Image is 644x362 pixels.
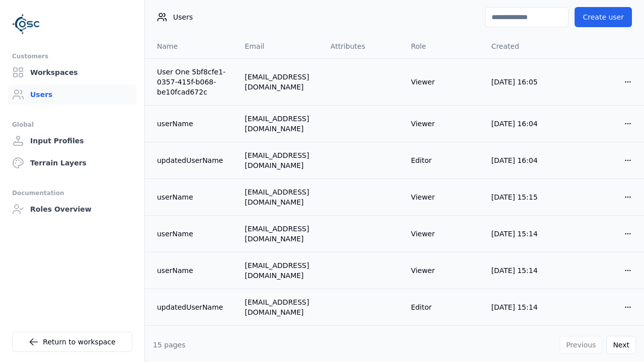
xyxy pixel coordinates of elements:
[173,12,193,22] span: Users
[157,155,229,165] a: updatedUserName
[153,341,186,349] span: 15 pages
[411,119,475,129] div: Viewer
[237,34,323,58] th: Email
[491,229,555,239] div: [DATE] 15:14
[245,72,314,92] div: [EMAIL_ADDRESS][DOMAIN_NAME]
[491,119,555,129] div: [DATE] 16:04
[491,155,555,165] div: [DATE] 16:04
[245,224,314,244] div: [EMAIL_ADDRESS][DOMAIN_NAME]
[12,332,132,352] a: Return to workspace
[157,229,229,239] a: userName
[12,119,132,131] div: Global
[157,192,229,202] a: userName
[491,302,555,312] div: [DATE] 15:14
[8,153,136,173] a: Terrain Layers
[157,119,229,129] a: userName
[245,187,314,207] div: [EMAIL_ADDRESS][DOMAIN_NAME]
[8,199,136,219] a: Roles Overview
[157,265,229,276] a: userName
[8,84,136,105] a: Users
[491,77,555,87] div: [DATE] 16:05
[245,260,314,281] div: [EMAIL_ADDRESS][DOMAIN_NAME]
[157,302,229,312] a: updatedUserName
[483,34,563,58] th: Created
[575,7,632,27] button: Create user
[606,336,636,354] button: Next
[323,34,403,58] th: Attributes
[411,155,475,165] div: Editor
[491,265,555,276] div: [DATE] 15:14
[8,131,136,151] a: Input Profiles
[12,187,132,199] div: Documentation
[411,302,475,312] div: Editor
[411,265,475,276] div: Viewer
[12,10,40,38] img: Logo
[491,192,555,202] div: [DATE] 15:15
[411,192,475,202] div: Viewer
[245,114,314,134] div: [EMAIL_ADDRESS][DOMAIN_NAME]
[245,150,314,170] div: [EMAIL_ADDRESS][DOMAIN_NAME]
[12,50,132,62] div: Customers
[8,62,136,82] a: Workspaces
[411,77,475,87] div: Viewer
[157,67,229,97] a: User One 5bf8cfe1-0357-415f-b068-be10fcad672c
[245,297,314,317] div: [EMAIL_ADDRESS][DOMAIN_NAME]
[411,229,475,239] div: Viewer
[403,34,484,58] th: Role
[145,34,237,58] th: Name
